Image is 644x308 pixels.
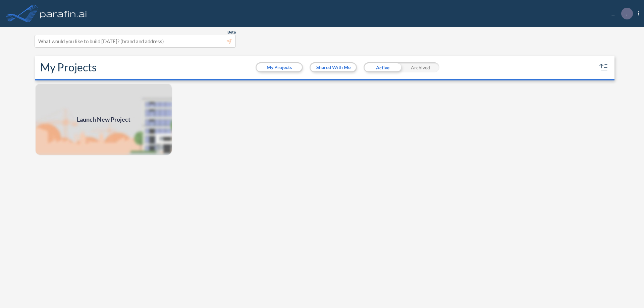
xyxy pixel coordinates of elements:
[40,61,97,74] h2: My Projects
[257,63,302,71] button: My Projects
[35,83,172,156] a: Launch New Project
[35,83,172,156] img: add
[364,62,401,72] div: Active
[626,10,628,16] p: .
[39,7,88,20] img: logo
[311,63,356,71] button: Shared With Me
[401,62,439,72] div: Archived
[77,115,130,124] span: Launch New Project
[601,8,639,19] div: ...
[598,62,609,73] button: sort
[227,29,236,35] span: Beta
